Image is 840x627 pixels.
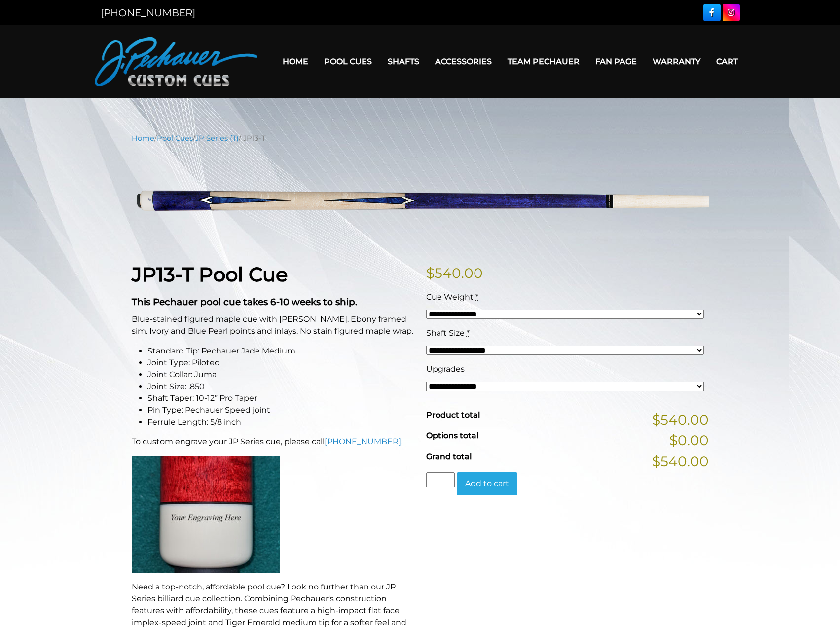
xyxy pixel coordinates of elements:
li: Pin Type: Pechauer Speed joint [147,404,414,416]
span: Product total [426,410,480,420]
abbr: required [467,328,470,338]
li: Standard Tip: Pechauer Jade Medium [147,345,414,357]
span: $ [426,265,435,281]
span: $0.00 [669,430,709,451]
strong: JP13-T Pool Cue [132,262,288,286]
a: Warranty [645,49,708,74]
span: $540.00 [652,409,709,430]
span: $540.00 [652,451,709,471]
span: Grand total [426,452,472,461]
img: jp13-T.png [132,151,709,247]
a: Pool Cues [316,49,380,74]
li: Joint Type: Piloted [147,357,414,369]
a: Cart [708,49,746,74]
li: Ferrule Length: 5/8 inch [147,416,414,428]
a: Fan Page [587,49,645,74]
img: An image of a cue butt with the words "YOUR ENGRAVING HERE". [132,456,280,573]
p: To custom engrave your JP Series cue, please call [132,436,414,448]
nav: Breadcrumb [132,133,709,144]
a: Shafts [380,49,427,74]
a: Pool Cues [157,134,193,143]
a: Home [132,134,154,143]
a: Home [275,49,316,74]
li: Joint Collar: Juma [147,369,414,381]
input: Product quantity [426,472,455,487]
a: Team Pechauer [500,49,587,74]
span: Shaft Size [426,328,465,338]
p: Blue-stained figured maple cue with [PERSON_NAME]. Ebony framed sim. Ivory and Blue Pearl points ... [132,313,414,337]
li: Shaft Taper: 10-12” Pro Taper [147,392,414,404]
button: Add to cart [457,472,517,495]
a: [PHONE_NUMBER]. [325,437,402,446]
a: [PHONE_NUMBER] [101,7,195,19]
img: Pechauer Custom Cues [95,37,257,86]
a: Accessories [427,49,500,74]
abbr: required [475,292,478,302]
span: Upgrades [426,364,465,374]
strong: This Pechauer pool cue takes 6-10 weeks to ship. [132,296,357,308]
span: Options total [426,431,478,440]
a: JP Series (T) [195,134,239,143]
li: Joint Size: .850 [147,381,414,392]
bdi: 540.00 [426,265,483,281]
span: Cue Weight [426,292,474,302]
